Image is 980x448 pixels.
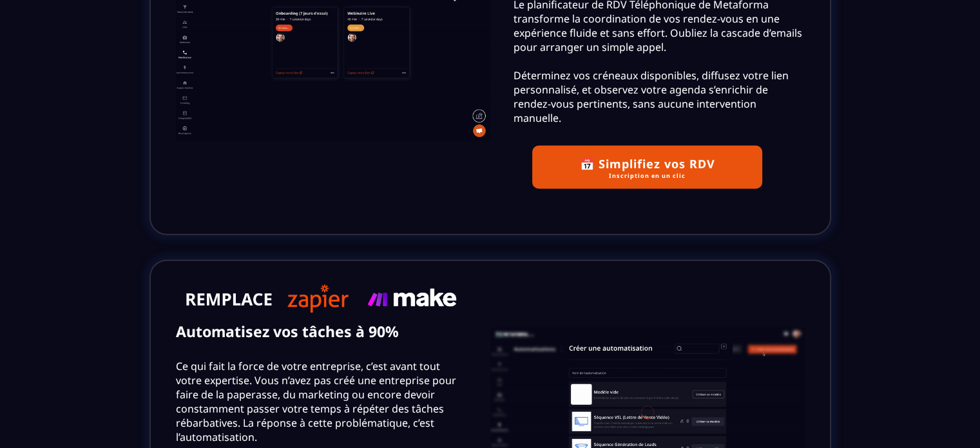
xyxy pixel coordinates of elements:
[176,280,469,318] img: cb34d2fe6bde93b5b323ae3a8094d87f_Capture_d%E2%80%99e%CC%81cran_2025-01-02_a%CC%80_09.29.10.png
[176,318,443,345] text: Automatisez vos tâches à 90%
[532,146,762,189] button: 📅 Simplifiez vos RDVInscription en un clic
